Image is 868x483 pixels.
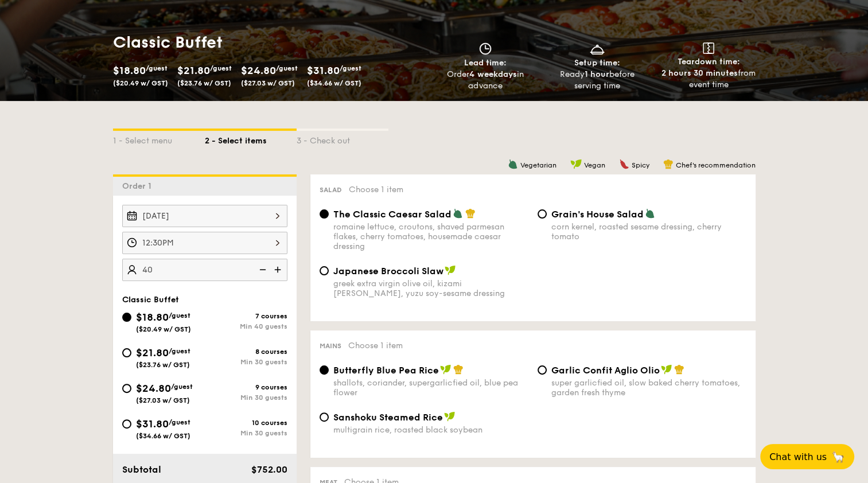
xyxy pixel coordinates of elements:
[589,42,606,55] img: icon-dish.430c3a2e.svg
[122,181,156,191] span: Order 1
[169,418,190,426] span: /guest
[205,429,287,437] div: Min 30 guests
[205,394,287,402] div: Min 30 guests
[661,364,672,375] img: icon-vegan.f8ff3823.svg
[122,419,131,429] input: $31.80/guest($34.66 w/ GST)10 coursesMin 30 guests
[453,364,464,375] img: icon-chef-hat.a58ddaea.svg
[333,279,528,298] div: greek extra virgin olive oil, kizami [PERSON_NAME], yuzu soy-sesame dressing
[678,57,740,67] span: Teardown time:
[205,383,287,391] div: 9 courses
[574,58,620,68] span: Setup time:
[703,42,714,54] img: icon-teardown.65201eee.svg
[122,384,131,393] input: $24.80/guest($27.03 w/ GST)9 coursesMin 30 guests
[241,79,295,87] span: ($27.03 w/ GST)
[333,266,443,276] span: Japanese Broccoli Slaw
[551,222,746,241] div: corn kernel, roasted sesame dressing, cherry tomato
[320,209,329,219] input: The Classic Caesar Saladromaine lettuce, croutons, shaved parmesan flakes, cherry tomatoes, house...
[122,295,179,305] span: Classic Buffet
[113,64,146,77] span: $18.80
[122,464,161,475] span: Subtotal
[210,64,232,72] span: /guest
[136,361,190,369] span: ($23.76 w/ GST)
[177,64,210,77] span: $21.80
[453,208,463,219] img: icon-vegetarian.fe4039eb.svg
[320,342,341,350] span: Mains
[136,311,169,324] span: $18.80
[205,322,287,330] div: Min 40 guests
[674,364,684,375] img: icon-chef-hat.a58ddaea.svg
[276,64,298,72] span: /guest
[136,432,190,440] span: ($34.66 w/ GST)
[136,325,191,333] span: ($20.49 w/ GST)
[113,32,430,53] h1: Classic Buffet
[333,209,451,220] span: The Classic Caesar Salad
[113,79,168,87] span: ($20.49 w/ GST)
[663,159,674,169] img: icon-chef-hat.a58ddaea.svg
[538,365,547,375] input: Garlic Confit Aglio Oliosuper garlicfied oil, slow baked cherry tomatoes, garden fresh thyme
[205,131,297,147] div: 2 - Select items
[270,259,287,281] img: icon-add.58712e84.svg
[551,365,660,376] span: Garlic Confit Aglio Olio
[205,312,287,320] div: 7 courses
[205,348,287,356] div: 8 courses
[320,412,329,422] input: Sanshoku Steamed Ricemultigrain rice, roasted black soybean
[333,378,528,398] div: shallots, coriander, supergarlicfied oil, blue pea flower
[465,208,476,219] img: icon-chef-hat.a58ddaea.svg
[538,209,547,219] input: Grain's House Saladcorn kernel, roasted sesame dressing, cherry tomato
[657,68,760,91] div: from event time
[551,378,746,398] div: super garlicfied oil, slow baked cherry tomatoes, garden fresh thyme
[645,208,655,219] img: icon-vegetarian.fe4039eb.svg
[760,444,854,469] button: Chat with us🦙
[464,58,507,68] span: Lead time:
[122,313,131,322] input: $18.80/guest($20.49 w/ GST)7 coursesMin 40 guests
[585,69,609,79] strong: 1 hour
[619,159,629,169] img: icon-spicy.37a8142b.svg
[434,69,537,92] div: Order in advance
[349,185,403,194] span: Choose 1 item
[546,69,648,92] div: Ready before serving time
[169,311,190,320] span: /guest
[831,450,845,463] span: 🦙
[333,365,439,376] span: Butterfly Blue Pea Rice
[508,159,518,169] img: icon-vegetarian.fe4039eb.svg
[113,131,205,147] div: 1 - Select menu
[445,265,456,275] img: icon-vegan.f8ff3823.svg
[122,205,287,227] input: Event date
[136,418,169,430] span: $31.80
[340,64,361,72] span: /guest
[205,358,287,366] div: Min 30 guests
[333,222,528,251] div: romaine lettuce, croutons, shaved parmesan flakes, cherry tomatoes, housemade caesar dressing
[136,346,169,359] span: $21.80
[570,159,582,169] img: icon-vegan.f8ff3823.svg
[469,69,516,79] strong: 4 weekdays
[307,64,340,77] span: $31.80
[320,365,329,375] input: Butterfly Blue Pea Riceshallots, coriander, supergarlicfied oil, blue pea flower
[297,131,388,147] div: 3 - Check out
[477,42,494,55] img: icon-clock.2db775ea.svg
[136,396,190,404] span: ($27.03 w/ GST)
[122,348,131,357] input: $21.80/guest($23.76 w/ GST)8 coursesMin 30 guests
[584,161,605,169] span: Vegan
[444,411,456,422] img: icon-vegan.f8ff3823.svg
[551,209,644,220] span: Grain's House Salad
[769,451,827,462] span: Chat with us
[177,79,231,87] span: ($23.76 w/ GST)
[320,266,329,275] input: Japanese Broccoli Slawgreek extra virgin olive oil, kizami [PERSON_NAME], yuzu soy-sesame dressing
[205,419,287,427] div: 10 courses
[333,412,443,423] span: Sanshoku Steamed Rice
[251,464,287,475] span: $752.00
[520,161,556,169] span: Vegetarian
[348,341,403,350] span: Choose 1 item
[661,68,738,78] strong: 2 hours 30 minutes
[136,382,171,395] span: $24.80
[307,79,361,87] span: ($34.66 w/ GST)
[632,161,649,169] span: Spicy
[333,425,528,435] div: multigrain rice, roasted black soybean
[440,364,451,375] img: icon-vegan.f8ff3823.svg
[171,383,193,391] span: /guest
[253,259,270,281] img: icon-reduce.1d2dbef1.svg
[320,186,342,194] span: Salad
[169,347,190,355] span: /guest
[241,64,276,77] span: $24.80
[122,259,287,281] input: Number of guests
